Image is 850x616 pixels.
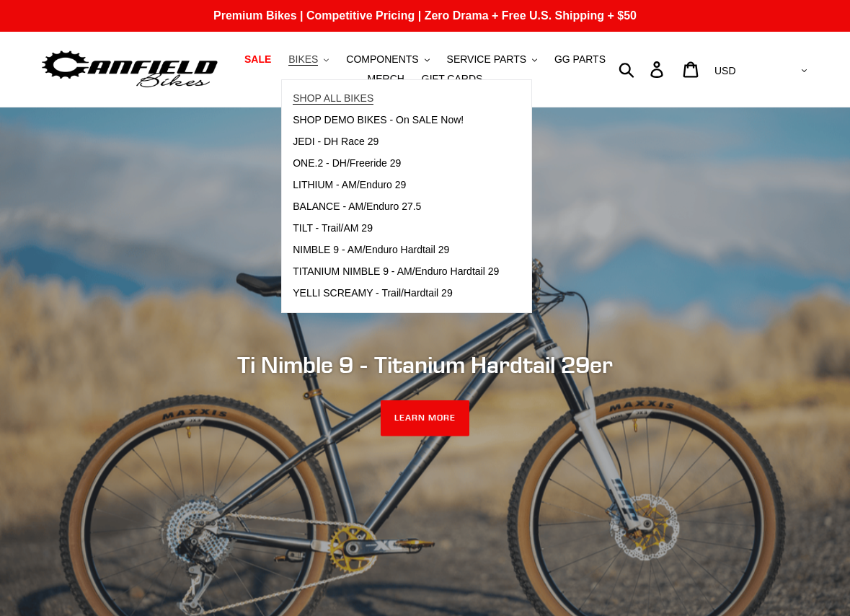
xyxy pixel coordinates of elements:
a: LEARN MORE [381,400,469,436]
span: MERCH [368,73,404,85]
span: TITANIUM NIMBLE 9 - AM/Enduro Hardtail 29 [293,265,499,278]
h2: Ti Nimble 9 - Titanium Hardtail 29er [40,351,810,379]
a: GIFT CARDS [415,69,490,89]
span: SHOP ALL BIKES [293,92,373,105]
span: LITHIUM - AM/Enduro 29 [293,179,406,191]
a: LITHIUM - AM/Enduro 29 [282,175,510,196]
span: BIKES [288,53,318,66]
span: SHOP DEMO BIKES - On SALE Now! [293,114,464,126]
span: NIMBLE 9 - AM/Enduro Hardtail 29 [293,244,449,256]
a: ONE.2 - DH/Freeride 29 [282,153,510,175]
a: NIMBLE 9 - AM/Enduro Hardtail 29 [282,239,510,261]
a: TILT - Trail/AM 29 [282,218,510,239]
a: SHOP DEMO BIKES - On SALE Now! [282,110,510,131]
a: BALANCE - AM/Enduro 27.5 [282,196,510,218]
a: TITANIUM NIMBLE 9 - AM/Enduro Hardtail 29 [282,261,510,283]
a: JEDI - DH Race 29 [282,131,510,153]
button: BIKES [281,50,336,69]
span: TILT - Trail/AM 29 [293,222,373,234]
button: SERVICE PARTS [440,50,544,69]
a: YELLI SCREAMY - Trail/Hardtail 29 [282,283,510,304]
a: GG PARTS [547,50,613,69]
span: SALE [244,53,271,66]
a: SALE [237,50,278,69]
span: GIFT CARDS [422,73,483,85]
button: COMPONENTS [339,50,436,69]
span: JEDI - DH Race 29 [293,136,378,148]
img: Canfield Bikes [40,47,220,92]
span: COMPONENTS [346,53,418,66]
span: BALANCE - AM/Enduro 27.5 [293,201,421,213]
span: SERVICE PARTS [447,53,526,66]
span: YELLI SCREAMY - Trail/Hardtail 29 [293,287,453,299]
span: GG PARTS [554,53,606,66]
a: SHOP ALL BIKES [282,88,510,110]
a: MERCH [360,69,412,89]
span: ONE.2 - DH/Freeride 29 [293,157,401,170]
